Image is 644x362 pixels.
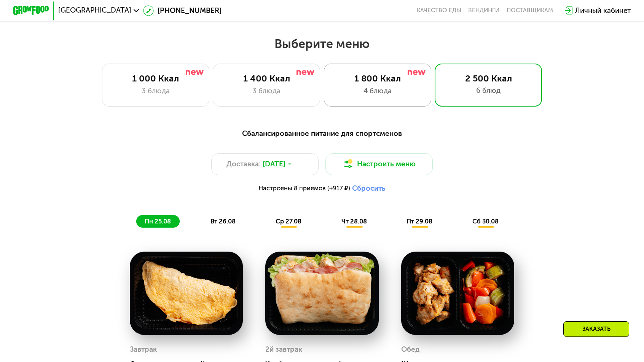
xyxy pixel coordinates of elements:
[352,184,386,193] button: Сбросить
[111,73,200,84] div: 1 000 Ккал
[29,36,615,51] h2: Выберите меню
[145,218,171,225] span: пн 25.08
[563,321,629,337] div: Заказать
[401,343,420,356] div: Обед
[468,7,499,14] a: Вендинги
[258,185,350,191] span: Настроены 8 приемов (+917 ₽)
[226,159,261,169] span: Доставка:
[575,5,631,16] div: Личный кабинет
[333,86,422,96] div: 4 блюда
[341,218,367,225] span: чт 28.08
[472,218,499,225] span: сб 30.08
[210,218,236,225] span: вт 26.08
[276,218,301,225] span: ср 27.08
[325,153,433,175] button: Настроить меню
[58,7,131,14] span: [GEOGRAPHIC_DATA]
[444,73,532,84] div: 2 500 Ккал
[507,7,553,14] div: поставщикам
[222,73,311,84] div: 1 400 Ккал
[333,73,422,84] div: 1 800 Ккал
[143,5,222,16] a: [PHONE_NUMBER]
[444,85,532,96] div: 6 блюд
[265,343,302,356] div: 2й завтрак
[130,343,157,356] div: Завтрак
[222,86,311,96] div: 3 блюда
[57,128,587,139] div: Сбалансированное питание для спортсменов
[111,86,200,96] div: 3 блюда
[417,7,461,14] a: Качество еды
[406,218,432,225] span: пт 29.08
[263,159,285,169] span: [DATE]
